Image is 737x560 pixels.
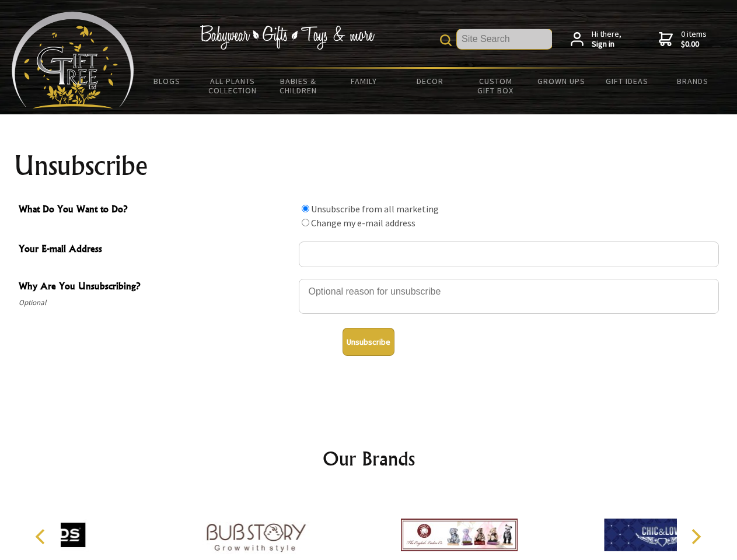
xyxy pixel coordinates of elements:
button: Next [683,524,708,549]
span: Why Are You Unsubscribing? [19,279,293,296]
span: Your E-mail Address [19,242,293,258]
a: 0 items$0.00 [659,29,707,50]
input: Your E-mail Address [299,242,719,267]
a: Babies & Children [266,69,331,103]
input: Site Search [457,29,552,49]
strong: $0.00 [681,39,707,50]
input: What Do You Want to Do? [302,219,309,226]
a: Brands [660,69,726,93]
a: Decor [397,69,463,93]
a: Hi there,Sign in [571,29,621,50]
label: Unsubscribe from all marketing [311,203,439,215]
img: product search [440,34,452,46]
span: Hi there, [592,29,621,50]
a: Custom Gift Box [463,69,529,103]
textarea: Why Are You Unsubscribing? [299,279,719,314]
button: Previous [29,524,55,549]
button: Unsubscribe [343,328,394,356]
a: All Plants Collection [200,69,266,103]
a: Grown Ups [528,69,594,93]
a: Family [331,69,397,93]
span: What Do You Want to Do? [19,202,293,219]
input: What Do You Want to Do? [302,205,309,212]
img: Babyware - Gifts - Toys and more... [12,12,134,108]
span: 0 items [681,29,707,50]
a: BLOGS [134,69,200,93]
label: Change my e-mail address [311,217,415,229]
img: Babywear - Gifts - Toys & more [200,25,375,50]
span: Optional [19,296,293,310]
a: Gift Ideas [594,69,660,93]
h2: Our Brands [23,444,714,473]
h1: Unsubscribe [14,152,724,180]
strong: Sign in [592,39,621,50]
